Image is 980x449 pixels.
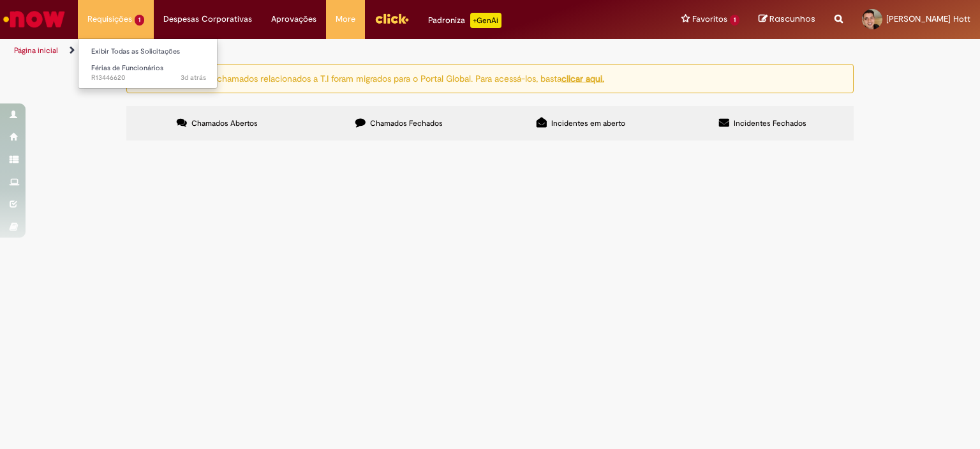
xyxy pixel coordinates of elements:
span: 3d atrás [181,73,206,82]
img: ServiceNow [1,6,67,32]
span: Aprovações [271,13,316,26]
span: Despesas Corporativas [163,13,252,26]
span: Incidentes Fechados [734,118,806,128]
a: Página inicial [14,45,58,56]
p: +GenAi [470,13,501,28]
ul: Trilhas de página [10,39,644,63]
span: Férias de Funcionários [91,63,163,73]
span: R13446620 [91,73,206,83]
span: [PERSON_NAME] Hott [886,13,970,24]
span: Favoritos [692,13,727,26]
img: click_logo_yellow_360x200.png [375,9,409,28]
a: clicar aqui. [561,72,604,84]
span: Requisições [87,13,132,26]
ng-bind-html: Atenção: alguns chamados relacionados a T.I foram migrados para o Portal Global. Para acessá-los,... [151,72,604,84]
ul: Requisições [78,38,218,89]
span: 1 [135,15,144,26]
span: More [336,13,355,26]
span: Chamados Abertos [191,118,258,128]
span: Incidentes em aberto [551,118,625,128]
span: Chamados Fechados [370,118,443,128]
a: Rascunhos [759,13,815,26]
a: Exibir Todas as Solicitações [78,45,219,59]
time: 26/08/2025 08:16:26 [181,73,206,82]
div: Padroniza [428,13,501,28]
span: Rascunhos [769,13,815,25]
a: Aberto R13446620 : Férias de Funcionários [78,61,219,85]
span: 1 [730,15,739,26]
